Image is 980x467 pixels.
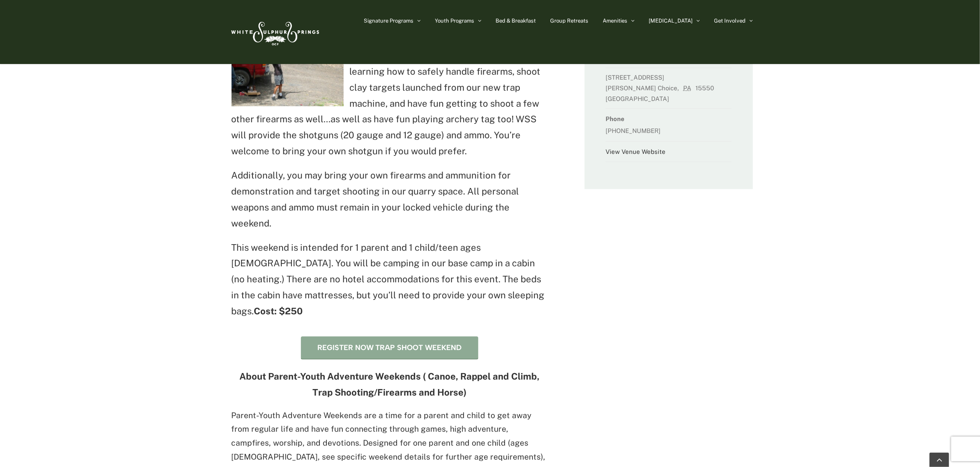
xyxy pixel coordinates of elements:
[496,18,536,23] span: Bed & Breakfast
[714,18,746,23] span: Get Involved
[603,18,628,23] span: Amenities
[606,85,677,92] span: [PERSON_NAME] Choice
[606,148,666,155] a: View Venue Website
[606,74,664,81] span: [STREET_ADDRESS]
[551,18,589,23] span: Group Retreats
[435,18,475,23] span: Youth Programs
[606,95,672,102] span: [GEOGRAPHIC_DATA]
[317,343,462,352] span: Register now Trap Shoot Weekend
[301,337,478,359] a: Register now Trap Shoot Weekend
[227,13,322,51] img: White Sulphur Springs Logo
[232,240,548,319] p: This weekend is intended for 1 parent and 1 child/teen ages [DEMOGRAPHIC_DATA]. You will be campi...
[254,306,303,316] strong: Cost: $250
[695,85,716,92] span: 15550
[683,85,694,92] abbr: Pennsylvania
[232,32,548,159] p: Join us for an adventuresome weekend centered around shooting trap! We’ll have fun learning how t...
[232,167,548,231] p: Additionally, you may bring your own firearms and ammunition for demonstration and target shootin...
[649,18,693,23] span: [MEDICAL_DATA]
[239,371,539,398] strong: About Parent-Youth Adventure Weekends ( Canoe, Rappel and Climb, Trap Shooting/Firearms and Horse)
[677,85,682,92] span: ,
[364,18,414,23] span: Signature Programs
[606,113,732,125] dt: Phone
[606,125,732,141] dd: [PHONE_NUMBER]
